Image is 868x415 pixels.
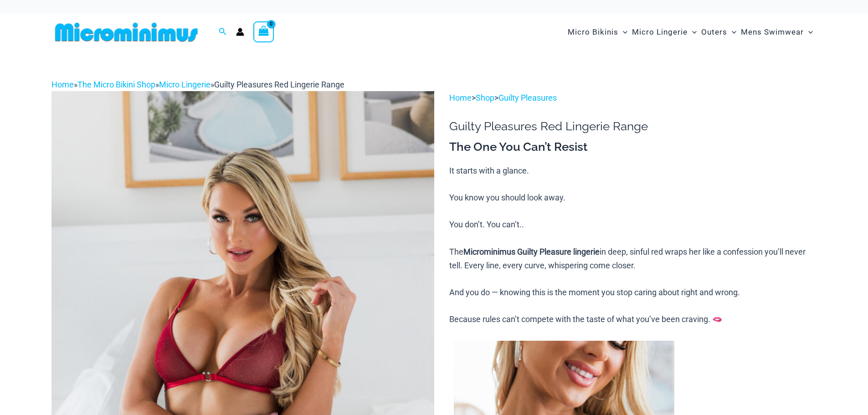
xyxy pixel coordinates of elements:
[739,18,815,46] a: Mens SwimwearMenu ToggleMenu Toggle
[741,20,804,44] span: Mens Swimwear
[463,247,600,256] b: Microminimus Guilty Pleasure lingerie
[630,18,699,46] a: Micro LingerieMenu ToggleMenu Toggle
[253,21,274,42] a: View Shopping Cart, empty
[568,20,618,44] span: Micro Bikinis
[51,80,344,89] span: » » »
[219,26,227,38] a: Search icon link
[727,20,736,44] span: Menu Toggle
[476,93,494,102] a: Shop
[214,80,344,89] span: Guilty Pleasures Red Lingerie Range
[564,17,817,47] nav: Site Navigation
[449,91,817,105] p: > >
[51,22,201,42] img: MM SHOP LOGO FLAT
[701,20,727,44] span: Outers
[498,93,557,102] a: Guilty Pleasures
[688,20,697,44] span: Menu Toggle
[804,20,813,44] span: Menu Toggle
[449,139,817,155] h3: The One You Can’t Resist
[449,93,472,102] a: Home
[449,164,817,326] p: It starts with a glance. You know you should look away. You don’t. You can’t.. The in deep, sinfu...
[565,18,630,46] a: Micro BikinisMenu ToggleMenu Toggle
[51,80,74,89] a: Home
[449,119,817,133] h1: Guilty Pleasures Red Lingerie Range
[699,18,739,46] a: OutersMenu ToggleMenu Toggle
[632,20,688,44] span: Micro Lingerie
[618,20,627,44] span: Menu Toggle
[159,80,211,89] a: Micro Lingerie
[77,80,155,89] a: The Micro Bikini Shop
[236,28,244,36] a: Account icon link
